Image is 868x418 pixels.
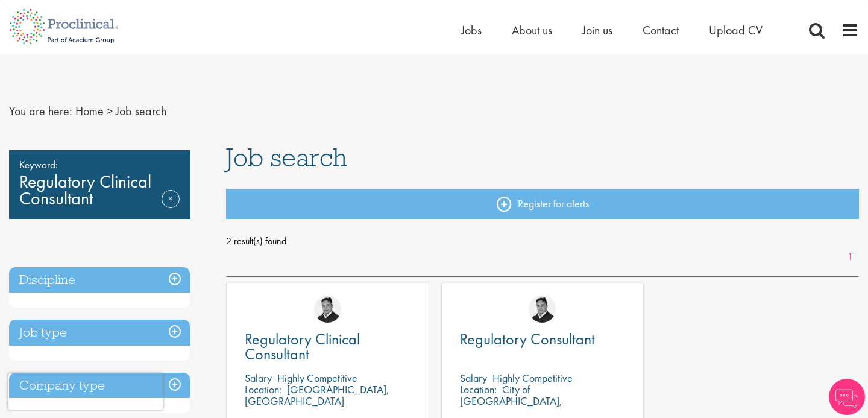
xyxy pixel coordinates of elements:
p: Highly Competitive [277,371,357,385]
span: Job search [116,103,166,119]
span: Location: [245,382,281,396]
a: Upload CV [709,22,763,38]
a: 1 [841,250,859,264]
span: Salary [460,371,487,385]
span: > [107,103,113,119]
iframe: reCAPTCHA [8,373,163,410]
a: breadcrumb link [75,103,104,119]
span: Salary [245,371,272,385]
div: Regulatory Clinical Consultant [9,150,190,219]
h3: Company type [9,373,190,399]
p: Highly Competitive [492,371,573,385]
span: Job search [226,141,347,174]
a: Regulatory Consultant [460,332,626,347]
a: Join us [582,22,612,38]
a: Remove [162,190,180,225]
a: Register for alerts [226,189,859,219]
span: 2 result(s) found [226,232,859,250]
h3: Job type [9,320,190,346]
span: Regulatory Clinical Consultant [245,329,360,364]
span: You are here: [9,103,72,119]
span: Regulatory Consultant [460,329,595,349]
span: Keyword: [19,156,180,173]
img: Peter Duvall [529,296,556,323]
img: Chatbot [829,379,865,415]
a: Regulatory Clinical Consultant [245,332,410,362]
a: About us [512,22,552,38]
img: Peter Duvall [314,296,341,323]
span: Location: [460,382,497,396]
h3: Discipline [9,267,190,293]
a: Jobs [461,22,482,38]
p: [GEOGRAPHIC_DATA], [GEOGRAPHIC_DATA] [245,382,389,408]
a: Contact [643,22,679,38]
